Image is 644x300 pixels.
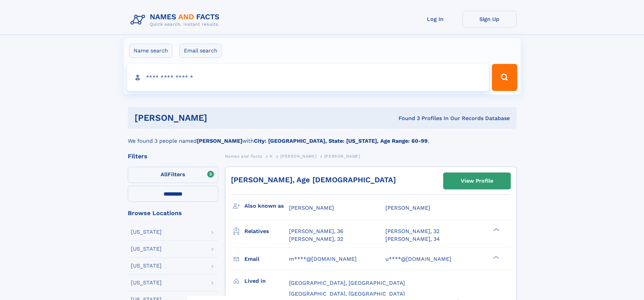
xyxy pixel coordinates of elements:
label: Email search [180,44,222,58]
a: [PERSON_NAME], 34 [385,235,440,243]
span: [PERSON_NAME] [324,154,360,159]
a: [PERSON_NAME], 32 [385,228,439,235]
span: [PERSON_NAME] [280,154,316,159]
div: Found 3 Profiles In Our Records Database [303,115,510,122]
div: [US_STATE] [131,263,162,269]
div: [US_STATE] [131,229,162,235]
a: [PERSON_NAME], Age [DEMOGRAPHIC_DATA] [231,176,396,184]
img: Logo Names and Facts [128,11,225,29]
h3: Lived in [244,275,289,287]
div: Browse Locations [128,210,218,216]
a: [PERSON_NAME], 36 [289,228,343,235]
a: [PERSON_NAME] [280,152,316,160]
b: [PERSON_NAME] [197,138,242,144]
div: We found 3 people named with . [128,129,517,145]
a: Sign Up [462,11,517,27]
div: [US_STATE] [131,280,162,285]
span: [GEOGRAPHIC_DATA], [GEOGRAPHIC_DATA] [289,291,405,297]
div: ❯ [492,255,500,259]
h1: [PERSON_NAME] [135,114,303,122]
b: City: [GEOGRAPHIC_DATA], State: [US_STATE], Age Range: 60-99 [254,138,428,144]
span: [PERSON_NAME] [385,205,430,211]
input: search input [127,64,489,91]
label: Filters [128,167,218,183]
span: All [161,171,168,178]
span: K [270,154,273,159]
a: K [270,152,273,160]
a: Names and Facts [225,152,262,160]
button: Search Button [492,64,517,91]
label: Name search [129,44,172,58]
a: View Profile [444,173,510,189]
h3: Email [244,253,289,265]
div: [US_STATE] [131,246,162,252]
a: Log In [408,11,462,27]
h3: Relatives [244,226,289,237]
div: Filters [128,153,218,159]
span: [GEOGRAPHIC_DATA], [GEOGRAPHIC_DATA] [289,280,405,286]
div: ❯ [492,228,500,232]
h3: Also known as [244,200,289,212]
a: [PERSON_NAME], 32 [289,235,343,243]
div: View Profile [461,173,493,189]
span: [PERSON_NAME] [289,205,334,211]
